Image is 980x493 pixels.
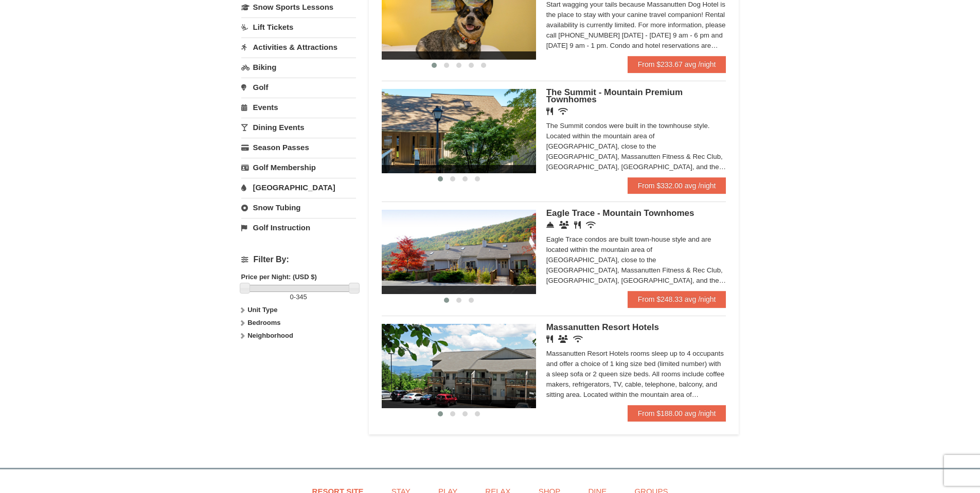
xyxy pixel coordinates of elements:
[546,335,553,343] i: Restaurant
[628,405,726,422] a: From $188.00 avg /night
[628,291,726,307] a: From $248.33 avg /night
[241,255,356,264] h4: Filter By:
[296,293,307,301] span: 345
[546,322,659,332] span: Massanutten Resort Hotels
[241,38,356,57] a: Activities & Attractions
[546,349,726,400] div: Massanutten Resort Hotels rooms sleep up to 4 occupants and offer a choice of 1 king size bed (li...
[546,107,553,115] i: Restaurant
[241,273,317,281] strong: Price per Night: (USD $)
[546,234,726,286] div: Eagle Trace condos are built town-house style and are located within the mountain area of [GEOGRA...
[546,221,554,229] i: Concierge Desk
[546,87,683,104] span: The Summit - Mountain Premium Townhomes
[574,221,581,229] i: Restaurant
[558,335,568,343] i: Banquet Facilities
[241,17,356,36] a: Lift Tickets
[546,121,726,172] div: The Summit condos were built in the townhouse style. Located within the mountain area of [GEOGRAP...
[558,107,568,115] i: Wireless Internet (free)
[573,335,583,343] i: Wireless Internet (free)
[241,178,356,197] a: [GEOGRAPHIC_DATA]
[241,218,356,237] a: Golf Instruction
[241,58,356,77] a: Biking
[546,208,694,218] span: Eagle Trace - Mountain Townhomes
[628,56,726,72] a: From $233.67 avg /night
[241,138,356,157] a: Season Passes
[241,292,356,302] label: -
[241,118,356,137] a: Dining Events
[241,158,356,177] a: Golf Membership
[241,78,356,97] a: Golf
[247,332,293,339] strong: Neighborhood
[247,306,277,314] strong: Unit Type
[290,293,294,301] span: 0
[628,177,726,194] a: From $332.00 avg /night
[241,98,356,117] a: Events
[247,319,280,326] strong: Bedrooms
[559,221,569,229] i: Conference Facilities
[586,221,596,229] i: Wireless Internet (free)
[241,198,356,217] a: Snow Tubing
